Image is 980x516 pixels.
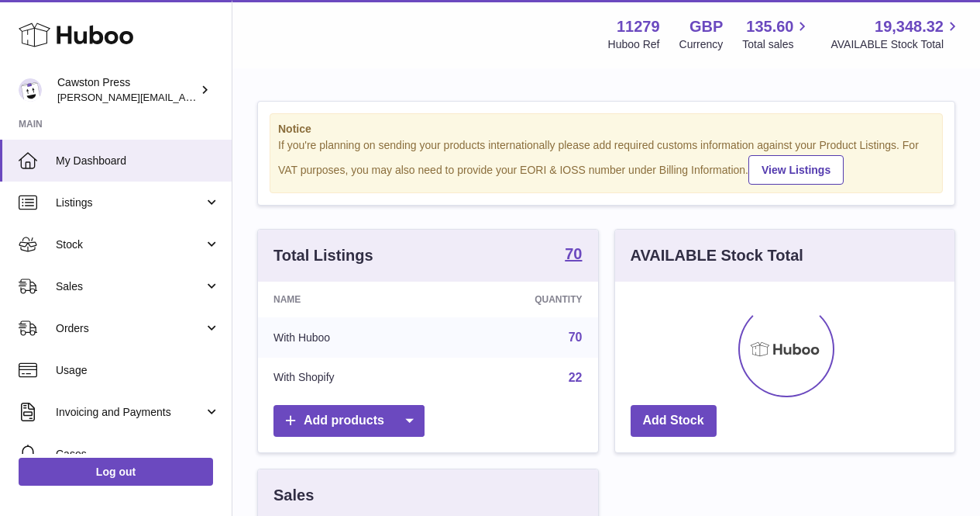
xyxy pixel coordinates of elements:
th: Name [258,282,441,317]
a: 22 [569,371,583,384]
span: Listings [56,196,204,210]
strong: GBP [689,16,723,37]
span: Total sales [742,37,811,52]
td: With Shopify [258,358,441,398]
span: 19,348.32 [875,16,944,37]
strong: Notice [278,122,934,137]
a: 70 [565,246,582,265]
span: [PERSON_NAME][EMAIL_ADDRESS][PERSON_NAME][DOMAIN_NAME] [57,91,394,103]
a: View Listings [748,155,844,185]
a: Log out [19,458,213,486]
a: 19,348.32 AVAILABLE Stock Total [830,16,961,52]
h3: Total Listings [273,245,373,266]
th: Quantity [441,282,597,317]
span: Cases [56,447,220,462]
div: If you're planning on sending your products internationally please add required customs informati... [278,138,934,185]
h3: AVAILABLE Stock Total [631,245,803,266]
img: thomas.carson@cawstonpress.com [19,78,42,102]
a: Add products [273,405,425,437]
a: Add Stock [631,405,717,437]
span: My Dashboard [56,154,220,168]
span: Stock [56,237,204,252]
strong: 70 [565,246,582,261]
div: Huboo Ref [608,37,660,52]
span: Sales [56,279,204,294]
a: 70 [569,331,583,344]
div: Currency [679,37,724,52]
span: 135.60 [746,16,793,37]
span: AVAILABLE Stock Total [830,37,961,52]
span: Usage [56,363,220,378]
strong: 11279 [617,16,660,37]
td: With Huboo [258,317,441,358]
a: 135.60 Total sales [742,16,811,52]
div: Cawston Press [57,75,197,105]
span: Invoicing and Payments [56,405,204,420]
h3: Sales [273,485,314,506]
span: Orders [56,321,204,336]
